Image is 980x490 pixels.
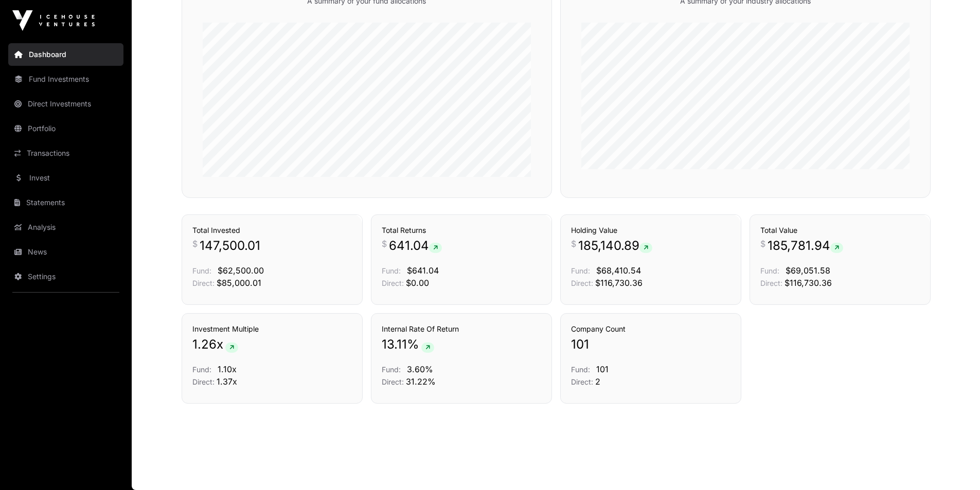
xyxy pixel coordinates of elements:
span: Direct: [760,279,782,287]
h3: Total Returns [382,225,541,235]
a: Analysis [8,216,123,239]
h3: Total Invested [192,225,352,235]
span: Fund: [571,365,590,374]
a: Invest [8,167,123,189]
a: Transactions [8,142,123,165]
a: Dashboard [8,43,123,66]
span: 13.11 [382,336,407,353]
span: 1.26 [192,336,217,353]
span: $116,730.36 [595,278,643,288]
span: 185,781.94 [768,238,843,254]
span: $68,410.54 [596,265,641,276]
span: Direct: [571,279,593,287]
span: x [217,336,223,353]
span: Fund: [382,365,401,374]
span: $ [192,238,198,250]
span: $ [382,238,387,250]
a: Direct Investments [8,93,123,115]
span: 1.10x [218,364,237,374]
span: 2 [595,376,600,387]
span: $641.04 [407,265,439,276]
span: Direct: [571,377,593,386]
span: Fund: [571,266,590,275]
h3: Holding Value [571,225,730,235]
iframe: Chat Widget [929,441,980,490]
span: $62,500.00 [218,265,264,276]
a: Settings [8,265,123,288]
span: $116,730.36 [785,278,832,288]
span: Direct: [382,377,404,386]
img: Icehouse Ventures Logo [12,10,95,31]
span: % [407,336,419,353]
span: $ [760,238,765,250]
span: Direct: [192,377,215,386]
span: Fund: [192,266,211,275]
span: Direct: [192,279,215,287]
span: 101 [571,336,589,353]
h3: Company Count [571,324,730,334]
h3: Investment Multiple [192,324,352,334]
span: 3.60% [407,364,433,374]
span: $85,000.01 [217,278,261,288]
a: News [8,241,123,263]
span: 641.04 [389,238,442,254]
span: Fund: [760,266,779,275]
a: Statements [8,191,123,214]
span: Fund: [382,266,401,275]
span: $69,051.58 [786,265,830,276]
span: 185,140.89 [578,238,652,254]
h3: Internal Rate Of Return [382,324,541,334]
span: 1.37x [217,376,237,387]
span: Fund: [192,365,211,374]
span: 31.22% [406,376,436,387]
span: $ [571,238,576,250]
span: 101 [596,364,609,374]
a: Fund Investments [8,68,123,90]
span: $0.00 [406,278,429,288]
span: Direct: [382,279,404,287]
h3: Total Value [760,225,920,235]
span: 147,500.01 [200,238,260,254]
a: Portfolio [8,117,123,140]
